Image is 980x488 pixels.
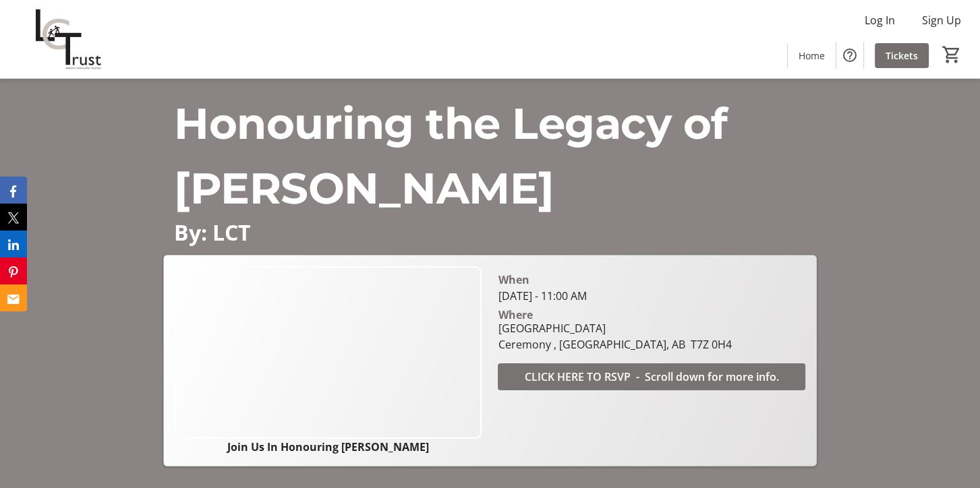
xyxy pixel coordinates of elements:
[498,363,805,390] button: CLICK HERE TO RSVP - Scroll down for more info.
[227,439,429,454] strong: Join Us In Honouring [PERSON_NAME]
[836,42,863,69] button: Help
[174,91,806,156] p: Honouring the Legacy of
[799,49,825,63] span: Home
[788,43,836,68] a: Home
[498,320,731,336] div: [GEOGRAPHIC_DATA]
[498,272,529,288] div: When
[911,9,972,31] button: Sign Up
[174,156,806,220] p: [PERSON_NAME]
[175,266,482,439] img: Campaign CTA Media Photo
[8,5,127,73] img: LCT's Logo
[922,12,961,28] span: Sign Up
[875,43,929,68] a: Tickets
[865,12,895,28] span: Log In
[174,220,806,244] p: By: LCT
[498,336,731,353] div: Ceremony , [GEOGRAPHIC_DATA], AB T7Z 0H4
[940,42,964,67] button: Cart
[498,288,805,304] div: [DATE] - 11:00 AM
[854,9,906,31] button: Log In
[886,49,918,63] span: Tickets
[525,369,779,385] span: CLICK HERE TO RSVP - Scroll down for more info.
[498,309,532,320] div: Where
